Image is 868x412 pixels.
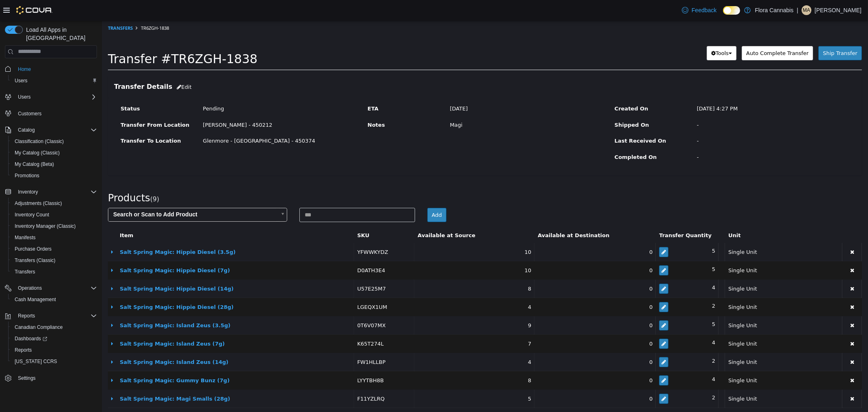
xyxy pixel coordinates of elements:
[255,228,286,234] span: YFWWKYDZ
[744,244,757,256] button: Delete
[11,171,97,181] span: Promotions
[18,127,35,133] span: Catalog
[507,116,589,124] label: Last Received On
[547,302,551,308] span: 0
[716,25,760,40] button: Ship Transfer
[557,245,613,253] div: 5
[426,357,429,363] span: 8
[15,246,52,252] span: Purchase Orders
[640,25,711,40] button: Auto Complete Transfer
[18,283,132,289] a: Salt Spring Magic: Hippie Diesel (28g)
[426,283,429,289] span: 4
[15,324,63,330] span: Canadian Compliance
[507,100,589,108] label: Shipped On
[744,372,757,384] button: Delete
[8,159,100,170] button: My Catalog (Beta)
[51,175,55,182] span: 9
[557,336,613,344] div: 2
[15,187,41,197] button: Inventory
[2,91,100,103] button: Users
[15,311,38,321] button: Reports
[23,26,97,42] span: Load All Apps in [GEOGRAPHIC_DATA]
[626,247,655,253] span: Single Unit
[557,300,613,308] div: 5
[426,338,429,344] span: 4
[547,265,551,271] span: 0
[8,294,100,305] button: Cash Management
[12,59,754,74] h3: Transfer Details
[8,356,100,367] button: [US_STATE] CCRS
[7,187,174,200] span: Search or Scan to Add Product
[11,171,43,181] a: Promotions
[15,283,45,293] button: Operations
[723,6,740,15] input: Dark Mode
[8,322,100,333] button: Canadian Compliance
[8,220,100,232] button: Inventory Manager (Classic)
[423,228,430,234] span: 10
[70,59,94,74] button: Edit
[18,110,42,117] span: Customers
[2,108,100,119] button: Customers
[11,198,65,208] a: Adjustments (Classic)
[557,281,613,289] div: 2
[589,116,754,124] div: -
[15,373,39,383] a: Settings
[15,347,32,353] span: Reports
[11,256,59,265] a: Transfers (Classic)
[15,125,38,135] button: Catalog
[6,172,48,183] span: Products
[11,345,97,355] span: Reports
[325,187,345,202] button: Add
[744,317,757,329] button: Delete
[11,334,51,344] a: Dashboards
[8,255,100,266] button: Transfers (Classic)
[15,373,97,383] span: Settings
[11,159,57,169] a: My Catalog (Beta)
[11,244,55,254] a: Purchase Orders
[11,148,63,158] a: My Catalog (Classic)
[557,355,613,363] div: 4
[11,357,60,366] a: [US_STATE] CCRS
[8,170,100,181] button: Promotions
[18,189,38,195] span: Inventory
[423,247,430,253] span: 10
[15,335,47,342] span: Dashboards
[13,116,95,124] label: Transfer To Location
[15,150,60,156] span: My Catalog (Classic)
[15,358,57,365] span: [US_STATE] CCRS
[744,354,757,366] button: Delete
[692,6,716,14] span: Feedback
[744,225,757,237] button: Delete
[721,29,756,35] span: Ship Transfer
[11,345,35,355] a: Reports
[2,124,100,136] button: Catalog
[11,221,79,231] a: Inventory Manager (Classic)
[11,256,97,265] span: Transfers (Classic)
[15,200,62,207] span: Adjustments (Classic)
[95,100,259,108] div: [PERSON_NAME] - 450212
[436,211,509,219] button: Available at Destination
[626,338,655,344] span: Single Unit
[255,283,286,289] span: LGEQX1UM
[426,302,429,308] span: 9
[626,375,655,381] span: Single Unit
[18,302,129,308] a: Salt Spring Magic: Island Zeus (3.5g)
[626,265,655,271] span: Single Unit
[614,29,627,35] span: Tools
[547,338,551,344] span: 0
[2,282,100,294] button: Operations
[95,84,259,92] div: Pending
[18,247,128,253] a: Salt Spring Magic: Hippie Diesel (7g)
[8,243,100,255] button: Purchase Orders
[11,357,97,366] span: Washington CCRS
[11,295,59,304] a: Cash Management
[2,63,100,75] button: Home
[18,94,31,100] span: Users
[255,375,283,381] span: F11YZLRQ
[8,333,100,344] a: Dashboards
[15,161,54,167] span: My Catalog (Beta)
[6,31,156,45] span: Transfer #TR6ZGH-1838
[547,247,551,253] span: 0
[11,322,97,332] span: Canadian Compliance
[11,244,97,254] span: Purchase Orders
